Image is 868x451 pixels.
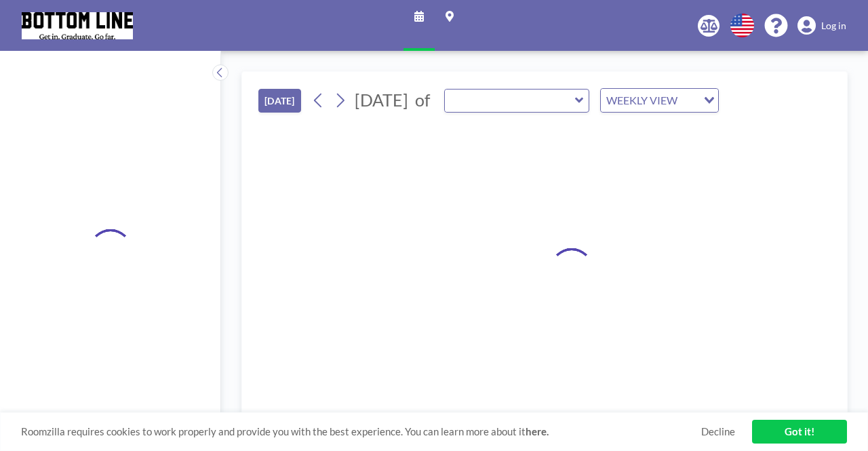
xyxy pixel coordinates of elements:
[355,90,408,110] span: [DATE]
[526,425,549,437] a: here.
[821,20,846,32] span: Log in
[22,12,133,39] img: organization-logo
[604,92,680,109] span: WEEKLY VIEW
[258,89,301,113] button: [DATE]
[682,92,696,109] input: Search for option
[601,89,718,112] div: Search for option
[701,425,735,438] a: Decline
[21,425,701,438] span: Roomzilla requires cookies to work properly and provide you with the best experience. You can lea...
[752,420,847,444] a: Got it!
[797,16,846,35] a: Log in
[415,90,430,111] span: of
